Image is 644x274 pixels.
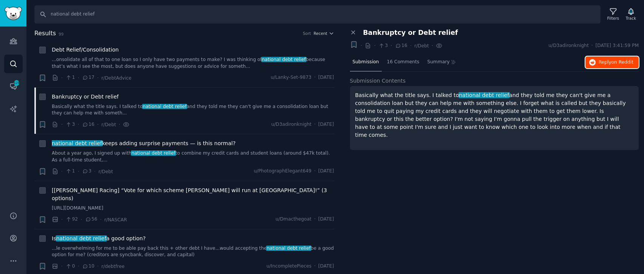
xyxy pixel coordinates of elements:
span: r/Debt [101,122,116,127]
span: · [100,216,102,224]
span: 3 [82,168,91,175]
p: Basically what the title says. I talked to and they told me they can't give me a consolidation lo... [355,91,634,139]
span: · [314,74,316,81]
span: · [432,42,433,50]
span: · [77,262,79,270]
span: Submission [353,59,379,66]
span: · [390,42,392,50]
span: keeps adding surprise payments — is this normal? [52,139,235,147]
span: u/D3adironknight [271,121,311,128]
span: · [77,168,79,175]
span: [DATE] [318,121,334,128]
span: Recent [314,31,327,36]
span: · [97,74,99,82]
a: [URL][DOMAIN_NAME] [52,205,334,212]
span: · [591,42,593,49]
span: r/Debt [414,43,429,49]
span: · [314,263,316,270]
div: Filters [607,16,619,21]
a: Bankruptcy or Debt relief [52,93,119,101]
span: 16 [82,121,94,128]
span: 10 [82,263,94,270]
span: · [77,74,79,82]
span: · [61,216,63,224]
span: r/DebtAdvice [101,75,132,81]
span: 328 [13,80,20,86]
span: national debt relief [261,57,307,62]
span: 0 [65,263,75,270]
input: Search Keyword [34,5,601,23]
span: r/NASCAR [104,217,127,222]
span: Submission Contents [350,77,406,85]
span: 92 [65,216,78,223]
a: Isnational debt reliefa good option? [52,235,146,243]
div: Track [626,16,636,21]
span: · [97,121,99,128]
span: u/Dmacthegoat [276,216,311,223]
span: Is a good option? [52,235,146,243]
a: ...onsolidate all of that to one loan so I only have two payments to make? I was thinking ofnatio... [52,56,334,70]
span: national debt relief [142,104,187,109]
button: Track [623,6,639,22]
span: u/PhotographElegant649 [254,168,312,175]
span: 99 [59,32,63,36]
button: Recent [314,31,334,36]
span: national debt relief [56,235,107,241]
span: 1 [65,74,75,81]
a: [[PERSON_NAME] Racing] “Vote for which scheme [PERSON_NAME] will run at [GEOGRAPHIC_DATA]!” (3 op... [52,186,334,202]
span: [DATE] 3:41:59 PM [596,42,639,49]
img: GummySearch logo [5,7,22,20]
span: · [80,216,82,224]
span: · [77,121,79,128]
span: · [61,74,63,82]
span: [DATE] [318,263,334,270]
span: 16 Comments [387,59,420,66]
span: Reply [599,59,633,66]
a: 328 [4,77,23,96]
span: 56 [85,216,98,223]
span: · [314,121,316,128]
span: r/Debt [98,169,113,174]
a: Debt Relief/Consolidation [52,46,119,54]
span: 17 [82,74,94,81]
span: national debt relief [266,246,311,251]
span: [DATE] [318,216,334,223]
span: national debt relief [458,92,510,98]
span: Results [34,29,56,38]
a: About a year ago, I signed up withnational debt reliefto combine my credit cards and student loan... [52,150,334,163]
span: [DATE] [318,74,334,81]
span: national debt relief [131,150,176,156]
a: ...le overwhelming for me to be able pay back this + other debt I have...would accepting thenatio... [52,245,334,258]
span: 3 [65,121,75,128]
button: Replyon Reddit [585,56,639,69]
div: Sort [303,31,311,36]
a: national debt reliefkeeps adding surprise payments — is this normal? [52,139,235,147]
span: · [314,216,316,223]
span: · [119,121,120,128]
span: u/D3adironknight [548,42,588,49]
span: · [94,168,96,175]
span: [DATE] [318,168,334,175]
span: · [97,262,99,270]
span: Bankruptcy or Debt relief [363,29,458,37]
span: · [374,42,375,50]
span: on Reddit [611,59,633,65]
span: national debt relief [51,140,102,146]
span: r/debtfree [101,264,124,269]
span: · [361,42,362,50]
span: · [61,168,63,175]
span: u/Lanky-Set-9873 [271,74,311,81]
span: Summary [427,59,449,66]
span: · [61,121,63,128]
span: · [410,42,412,50]
span: 16 [395,42,407,49]
span: · [61,262,63,270]
a: Basically what the title says. I talked tonational debt reliefand they told me they can't give me... [52,103,334,117]
span: · [314,168,316,175]
span: u/IncompletePieces [266,263,311,270]
span: 3 [378,42,388,49]
span: 1 [65,168,75,175]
